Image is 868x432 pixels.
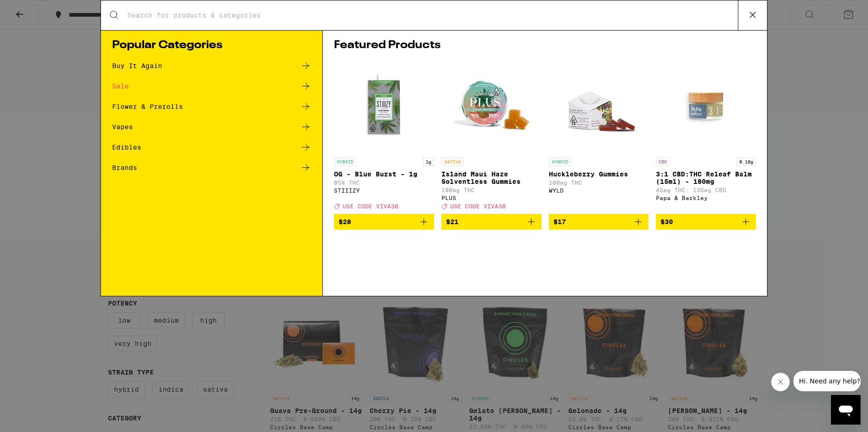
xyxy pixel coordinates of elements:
p: 85% THC [334,180,434,186]
span: $21 [446,218,459,225]
a: Open page for OG - Blue Burst - 1g from STIIIZY [334,60,434,214]
p: CBD [656,157,670,166]
iframe: Message from company [793,371,861,391]
a: Open page for Huckleberry Gummies from WYLD [549,60,649,214]
a: Brands [112,162,311,173]
p: 45mg THC: 135mg CBD [656,187,756,193]
a: Open page for 3:1 CBD:THC Releaf Balm (15ml) - 180mg from Papa & Barkley [656,60,756,214]
span: $28 [339,218,351,225]
p: 100mg THC [549,180,649,186]
div: WYLD [549,188,649,194]
p: HYBRID [334,157,356,166]
input: Search for products & categories [127,11,738,19]
div: Edibles [112,144,141,150]
div: Flower & Prerolls [112,103,183,110]
p: SATIVA [441,157,464,166]
p: 3:1 CBD:THC Releaf Balm (15ml) - 180mg [656,170,756,185]
p: 1g [423,157,434,166]
p: 0.18g [736,157,756,166]
a: Open page for Island Maui Haze Solventless Gummies from PLUS [441,60,541,214]
h1: Featured Products [334,40,756,51]
a: Flower & Prerolls [112,101,311,112]
button: Add to bag [441,214,541,230]
div: Vapes [112,124,133,130]
iframe: Close message [771,373,790,391]
iframe: Button to launch messaging window [831,395,861,425]
button: Add to bag [656,214,756,230]
div: STIIIZY [334,188,434,194]
div: Brands [112,164,137,171]
a: Vapes [112,121,311,132]
p: Island Maui Haze Solventless Gummies [441,170,541,185]
p: HYBRID [549,157,571,166]
span: USE CODE VIVA30 [343,203,398,209]
a: Sale [112,81,311,92]
p: OG - Blue Burst - 1g [334,170,434,178]
h1: Popular Categories [112,40,311,51]
img: STIIIZY - OG - Blue Burst - 1g [338,60,430,153]
img: Papa & Barkley - 3:1 CBD:THC Releaf Balm (15ml) - 180mg [660,60,752,153]
a: Buy It Again [112,60,311,71]
span: USE CODE VIVA30 [450,203,506,209]
img: WYLD - Huckleberry Gummies [552,60,645,153]
button: Add to bag [549,214,649,230]
button: Add to bag [334,214,434,230]
p: 100mg THC [441,187,541,193]
div: Papa & Barkley [656,195,756,201]
a: Edibles [112,142,311,153]
div: Sale [112,83,129,89]
img: PLUS - Island Maui Haze Solventless Gummies [445,60,538,153]
span: $30 [660,218,673,225]
div: PLUS [441,195,541,201]
div: Buy It Again [112,63,162,69]
p: Huckleberry Gummies [549,170,649,178]
span: $17 [554,218,566,225]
